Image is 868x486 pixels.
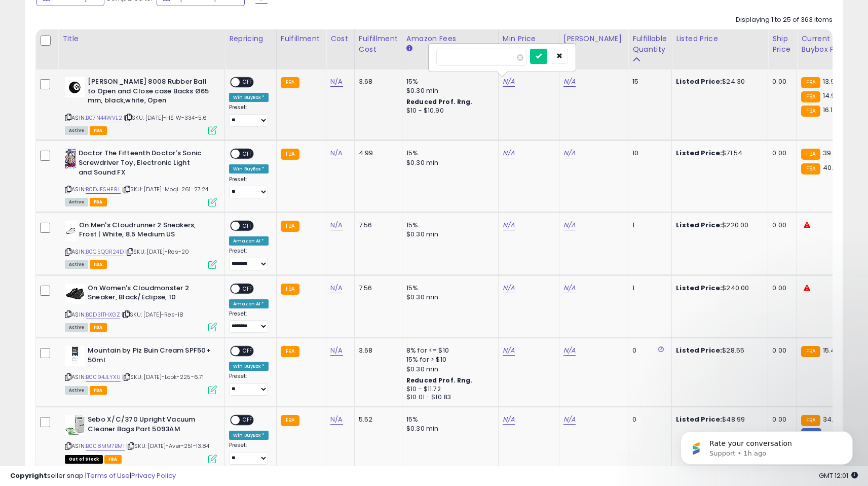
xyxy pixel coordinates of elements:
div: seller snap | | [10,471,176,481]
div: $0.30 min [406,158,490,167]
small: FBA [281,346,299,357]
a: B07N44WVL2 [86,114,122,122]
small: FBA [801,77,820,88]
div: [PERSON_NAME] [563,33,624,44]
div: 0.00 [772,149,789,158]
div: 0 [632,346,664,355]
div: Displaying 1 to 25 of 363 items [736,15,833,25]
a: N/A [563,77,576,87]
a: N/A [330,77,343,87]
div: $220.00 [676,221,760,230]
span: OFF [240,78,256,87]
div: ASIN: [65,415,217,462]
div: Preset: [229,310,269,333]
a: N/A [330,148,343,158]
a: N/A [503,77,515,87]
span: FBA [90,323,107,332]
div: $10 - $11.72 [406,385,490,394]
div: 0.00 [772,221,789,230]
div: 0 [632,415,664,424]
span: All listings currently available for purchase on Amazon [65,323,88,332]
div: ASIN: [65,346,217,393]
span: | SKU: [DATE]-Aver-251-13.84 [126,442,210,450]
div: Amazon AI * [229,299,269,308]
div: ASIN: [65,284,217,331]
div: Fulfillable Quantity [632,33,667,55]
a: B008MM7BMI [86,442,125,450]
img: 2100s7KMi2L._SL40_.jpg [65,221,77,241]
div: $24.30 [676,77,760,86]
a: N/A [563,220,576,230]
small: FBA [801,91,820,102]
div: Cost [330,33,350,44]
div: Min Price [503,33,555,44]
div: 0.00 [772,346,789,355]
div: Preset: [229,104,269,127]
div: Preset: [229,373,269,396]
a: B0D31THXGZ [86,310,120,319]
small: FBA [281,77,299,88]
div: Amazon AI * [229,236,269,246]
span: 39.98 [823,148,841,158]
div: Title [62,33,220,44]
div: 7.56 [359,221,394,230]
div: ASIN: [65,221,217,268]
div: $0.30 min [406,293,490,302]
div: Fulfillment Cost [359,33,398,55]
b: Listed Price: [676,148,722,158]
b: On Women's Cloudmonster 2 Sneaker, Black/Eclipse, 10 [88,284,211,305]
span: 14.99 [823,91,840,100]
div: Preset: [229,176,269,199]
a: B0C5QGR24D [86,248,124,256]
div: 15% [406,415,490,424]
div: Win BuyBox * [229,362,269,371]
small: FBA [281,415,299,426]
a: N/A [503,414,515,425]
img: 31dgSRWYVNL._SL40_.jpg [65,77,85,97]
small: FBA [281,284,299,295]
a: N/A [563,345,576,356]
span: | SKU: [DATE]-Moqi-261-27.24 [122,185,209,193]
a: N/A [330,414,343,425]
a: N/A [563,148,576,158]
div: Fulfillment [281,33,322,44]
div: 3.68 [359,346,394,355]
img: 31-mAU-H4CL._SL40_.jpg [65,346,85,366]
span: OFF [240,347,256,356]
iframe: Intercom notifications message [665,410,868,481]
a: N/A [503,345,515,356]
div: 15% for > $10 [406,355,490,364]
span: All listings currently available for purchase on Amazon [65,260,88,269]
a: N/A [503,148,515,158]
img: 41PKZ+kJtGL._SL40_.jpg [65,415,85,435]
span: | SKU: [DATE]-Res-18 [122,310,183,319]
div: 15% [406,221,490,230]
div: 5.52 [359,415,394,424]
small: Amazon Fees. [406,44,412,53]
div: Preset: [229,442,269,465]
div: Win BuyBox * [229,93,269,102]
b: Listed Price: [676,220,722,230]
div: 3.68 [359,77,394,86]
small: FBA [281,149,299,160]
span: All listings that are currently out of stock and unavailable for purchase on Amazon [65,455,103,464]
b: Reduced Prof. Rng. [406,376,473,385]
small: FBA [801,346,820,357]
strong: Copyright [10,471,47,480]
div: $0.30 min [406,86,490,95]
div: 8% for <= $10 [406,346,490,355]
div: Win BuyBox * [229,164,269,173]
small: FBA [801,149,820,160]
div: Amazon Fees [406,33,494,44]
span: FBA [90,386,107,395]
a: N/A [330,283,343,293]
img: 41KZxnnsrcL._SL40_.jpg [65,284,85,304]
div: 1 [632,221,664,230]
div: 15% [406,77,490,86]
a: N/A [330,345,343,356]
b: Sebo X/C/370 Upright Vacuum Cleaner Bags Part 5093AM [88,415,211,436]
